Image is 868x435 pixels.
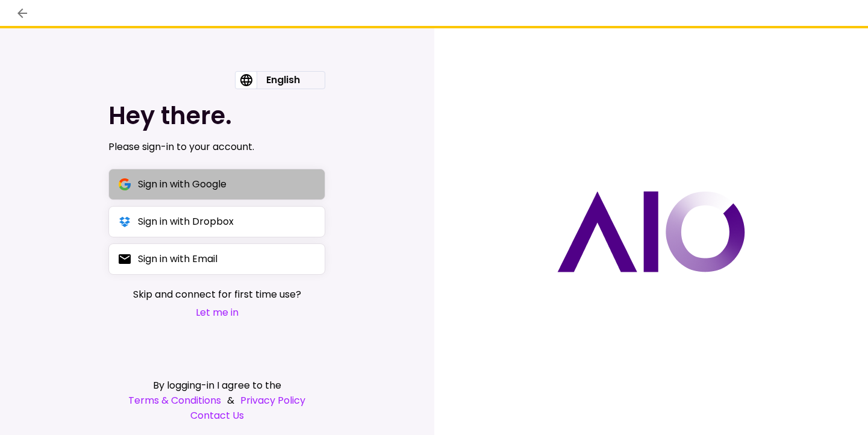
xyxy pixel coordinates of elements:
[240,393,305,408] a: Privacy Policy
[108,408,325,423] a: Contact Us
[138,214,234,229] div: Sign in with Dropbox
[557,191,745,272] img: AIO logo
[133,287,301,302] span: Skip and connect for first time use?
[12,3,33,23] button: back
[108,243,325,275] button: Sign in with Email
[108,140,325,154] div: Please sign-in to your account.
[138,251,217,266] div: Sign in with Email
[108,393,325,408] div: &
[133,305,301,320] button: Let me in
[108,101,325,130] h1: Hey there.
[108,169,325,200] button: Sign in with Google
[138,177,226,192] div: Sign in with Google
[257,72,310,89] div: English
[128,393,221,408] a: Terms & Conditions
[108,206,325,237] button: Sign in with Dropbox
[108,378,325,393] div: By logging-in I agree to the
